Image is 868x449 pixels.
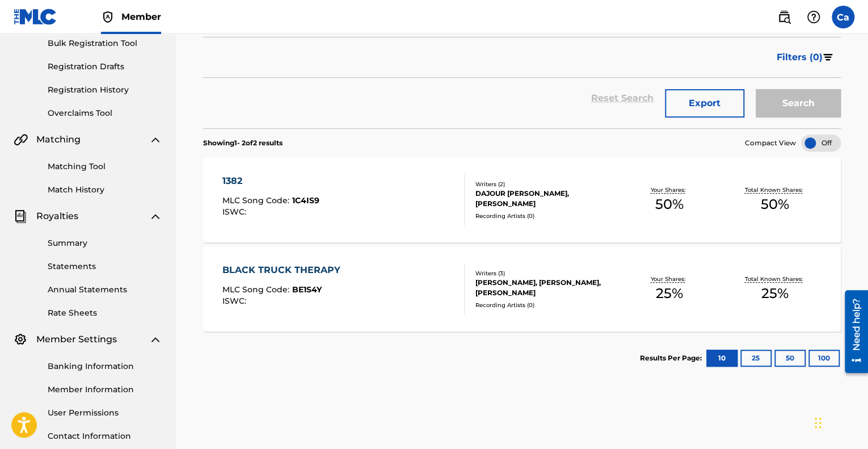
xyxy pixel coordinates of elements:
[48,430,162,442] a: Contact Information
[745,275,806,283] p: Total Known Shares:
[222,296,249,306] span: ISWC :
[36,333,117,346] span: Member Settings
[149,133,162,146] img: expand
[48,107,162,119] a: Overclaims Tool
[222,195,292,205] span: MLC Song Code :
[777,10,791,24] img: search
[14,333,27,346] img: Member Settings
[292,284,322,295] span: BE1S4Y
[650,275,688,283] p: Your Shares:
[48,407,162,419] a: User Permissions
[36,133,81,146] span: Matching
[203,246,841,331] a: BLACK TRUCK THERAPYMLC Song Code:BE1S4YISWC:Writers (3)[PERSON_NAME], [PERSON_NAME], [PERSON_NAME...
[14,209,27,223] img: Royalties
[48,161,162,173] a: Matching Tool
[292,195,319,205] span: 1C4IS9
[761,283,789,304] span: 25 %
[740,350,772,367] button: 25
[203,138,283,148] p: Showing 1 - 2 of 2 results
[475,188,616,209] div: DAJOUR [PERSON_NAME], [PERSON_NAME]
[774,350,806,367] button: 50
[101,10,115,24] img: Top Rightsholder
[14,9,57,25] img: MLC Logo
[773,6,795,28] a: Public Search
[48,307,162,319] a: Rate Sheets
[475,269,616,278] div: Writers ( 3 )
[650,186,688,194] p: Your Shares:
[48,261,162,272] a: Statements
[48,37,162,49] a: Bulk Registration Tool
[36,209,78,223] span: Royalties
[811,395,868,449] iframe: Chat Widget
[48,61,162,73] a: Registration Drafts
[745,186,806,194] p: Total Known Shares:
[48,84,162,96] a: Registration History
[149,333,162,346] img: expand
[48,237,162,249] a: Summary
[149,209,162,223] img: expand
[475,301,616,309] div: Recording Artists ( 0 )
[475,180,616,188] div: Writers ( 2 )
[48,184,162,196] a: Match History
[815,406,821,440] div: Drag
[665,89,744,118] button: Export
[832,6,854,28] div: User Menu
[48,384,162,396] a: Member Information
[222,207,249,217] span: ISWC :
[48,360,162,372] a: Banking Information
[222,284,292,295] span: MLC Song Code :
[823,54,833,61] img: filter
[48,284,162,296] a: Annual Statements
[770,43,841,72] button: Filters (0)
[640,353,705,363] p: Results Per Page:
[14,133,28,146] img: Matching
[203,157,841,242] a: 1382MLC Song Code:1C4IS9ISWC:Writers (2)DAJOUR [PERSON_NAME], [PERSON_NAME]Recording Artists (0)Y...
[808,350,840,367] button: 100
[745,138,796,148] span: Compact View
[777,51,823,64] span: Filters ( 0 )
[475,278,616,298] div: [PERSON_NAME], [PERSON_NAME], [PERSON_NAME]
[121,10,161,23] span: Member
[807,10,820,24] img: help
[836,286,868,377] iframe: Resource Center
[761,194,789,215] span: 50 %
[475,212,616,220] div: Recording Artists ( 0 )
[706,350,738,367] button: 10
[222,174,319,188] div: 1382
[802,6,825,28] div: Help
[655,283,682,304] span: 25 %
[655,194,683,215] span: 50 %
[222,263,346,277] div: BLACK TRUCK THERAPY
